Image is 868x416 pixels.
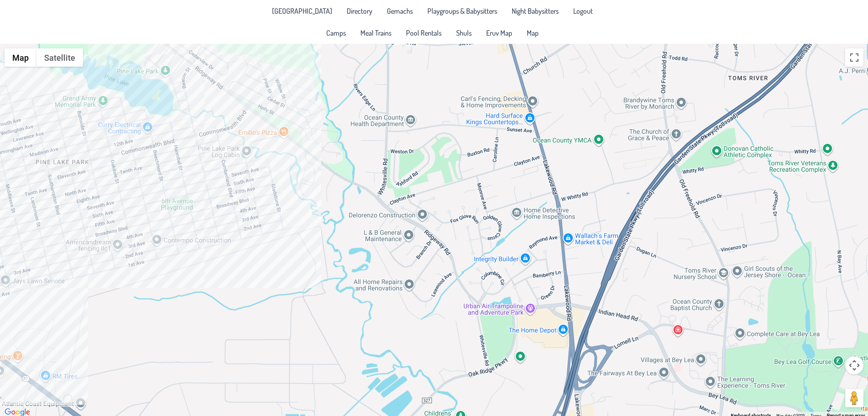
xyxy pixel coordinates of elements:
[401,26,447,40] a: Pool Rentals
[427,7,497,15] span: Playgroups & Babysitters
[321,26,351,40] a: Camps
[267,4,338,18] li: Pine Lake Park
[512,7,559,15] span: Night Babysitters
[456,29,472,37] span: Shuls
[387,7,413,15] span: Gemachs
[845,48,863,67] button: Toggle fullscreen view
[406,29,442,37] span: Pool Rentals
[5,48,36,67] button: Show street map
[272,7,332,15] span: [GEOGRAPHIC_DATA]
[347,7,372,15] span: Directory
[486,29,512,37] span: Eruv Map
[521,26,544,40] a: Map
[267,4,338,18] a: [GEOGRAPHIC_DATA]
[341,4,378,18] a: Directory
[36,48,83,67] button: Show satellite imagery
[573,7,593,15] span: Logout
[355,26,397,40] a: Meal Trains
[481,26,518,40] a: Eruv Map
[451,26,477,40] a: Shuls
[845,389,863,407] button: Drag Pegman onto the map to open Street View
[422,4,503,18] a: Playgroups & Babysitters
[527,29,539,37] span: Map
[506,4,564,18] a: Night Babysitters
[845,356,863,374] button: Map camera controls
[568,4,598,18] li: Logout
[360,29,391,37] span: Meal Trains
[381,4,418,18] a: Gemachs
[326,29,346,37] span: Camps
